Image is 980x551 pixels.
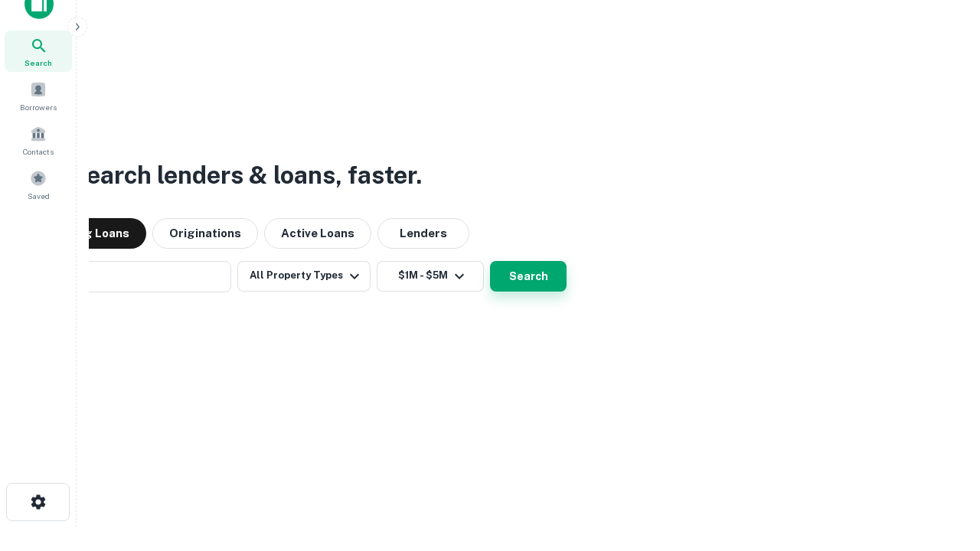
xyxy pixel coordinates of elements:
[5,164,72,205] a: Saved
[24,57,52,69] span: Search
[237,261,371,292] button: All Property Types
[377,261,484,292] button: $1M - $5M
[377,218,469,249] button: Lenders
[5,31,72,72] a: Search
[20,101,57,113] span: Borrowers
[5,75,72,116] a: Borrowers
[490,261,567,292] button: Search
[152,218,258,249] button: Originations
[264,218,371,249] button: Active Loans
[23,145,54,158] span: Contacts
[28,190,50,202] span: Saved
[903,429,980,502] iframe: Chat Widget
[70,157,422,194] h3: Search lenders & loans, faster.
[5,119,72,161] a: Contacts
